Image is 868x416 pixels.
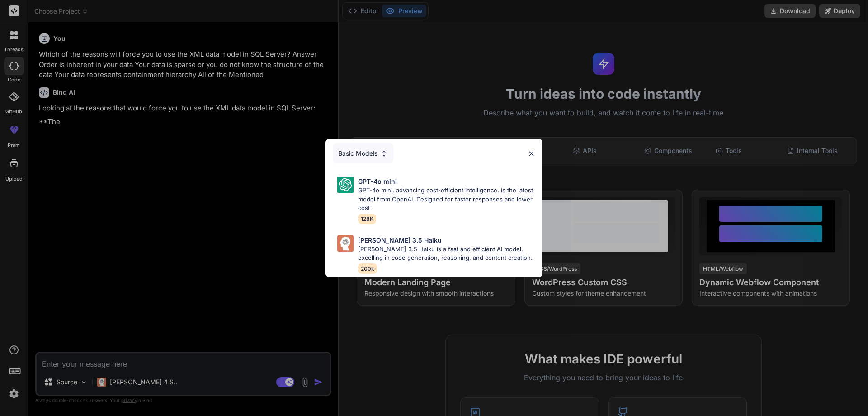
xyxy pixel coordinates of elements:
img: Pick Models [337,235,354,252]
p: [PERSON_NAME] 3.5 Haiku is a fast and efficient AI model, excelling in code generation, reasoning... [358,245,535,263]
span: 200k [358,263,377,274]
img: close [528,150,535,158]
p: [PERSON_NAME] 3.5 Haiku [358,235,442,245]
p: GPT-4o mini [358,177,397,186]
span: 128K [358,214,376,224]
p: GPT-4o mini, advancing cost-efficient intelligence, is the latest model from OpenAI. Designed for... [358,186,535,213]
div: Basic Models [333,143,393,163]
img: Pick Models [337,177,354,193]
img: Pick Models [380,150,388,158]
